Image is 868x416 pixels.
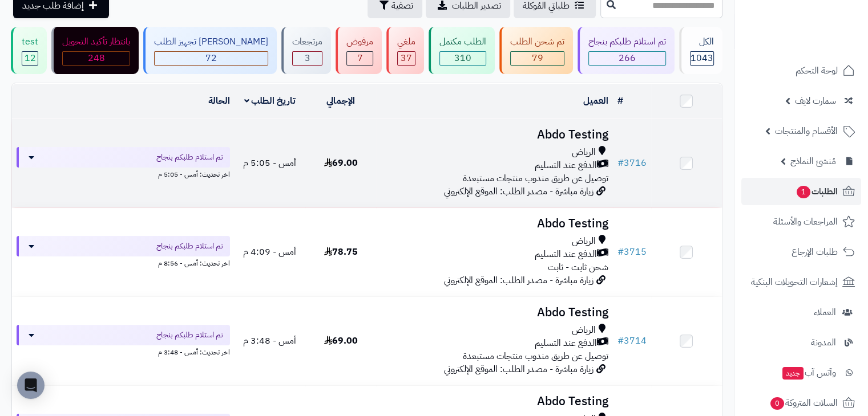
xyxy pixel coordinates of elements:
span: تم استلام طلبكم بنجاح [156,329,223,341]
a: العميل [583,94,608,108]
div: test [22,35,38,48]
span: المدونة [811,335,836,350]
span: الطلبات [796,183,838,199]
span: 69.00 [324,156,358,170]
div: مرتجعات [292,35,322,48]
span: 1043 [691,51,713,65]
div: ملغي [397,35,415,48]
span: أمس - 5:05 م [243,156,296,170]
span: الدفع عند التسليم [535,337,597,350]
span: 78.75 [324,245,358,259]
div: 12 [22,52,38,65]
span: 1 [797,186,811,199]
span: زيارة مباشرة - مصدر الطلب: الموقع الإلكتروني [444,185,594,198]
div: 7 [347,52,373,65]
img: logo-2.png [790,26,857,50]
a: المراجعات والأسئلة [741,208,861,235]
div: مرفوض [346,35,373,48]
div: 248 [63,52,130,65]
h3: Abdo Testing [381,306,608,319]
span: 79 [532,51,543,65]
span: # [617,245,624,259]
span: السلات المتروكة [769,395,838,411]
span: 0 [770,397,785,410]
span: 12 [25,51,36,65]
div: 79 [511,52,564,65]
a: بانتظار تأكيد التحويل 248 [49,27,141,74]
span: الرياض [572,324,596,337]
div: بانتظار تأكيد التحويل [62,35,130,48]
span: توصيل عن طريق مندوب منتجات مستبعدة [463,172,608,185]
span: الدفع عند التسليم [535,248,597,261]
span: طلبات الإرجاع [792,244,838,260]
span: إشعارات التحويلات البنكية [751,274,838,290]
a: #3714 [617,334,647,348]
h3: Abdo Testing [381,395,608,408]
div: 266 [589,52,665,65]
div: تم استلام طلبكم بنجاح [588,35,666,48]
span: أمس - 3:48 م [243,334,296,348]
span: الرياض [572,235,596,248]
span: توصيل عن طريق مندوب منتجات مستبعدة [463,349,608,363]
span: الرياض [572,146,596,159]
div: 37 [398,52,415,65]
span: مُنشئ النماذج [790,153,836,169]
span: 72 [205,51,217,65]
span: 37 [401,51,412,65]
a: تم شحن الطلب 79 [497,27,575,74]
span: 248 [88,51,105,65]
div: 72 [155,52,268,65]
span: 7 [357,51,363,65]
a: العملاء [741,299,861,326]
span: 69.00 [324,334,358,348]
h3: Abdo Testing [381,217,608,230]
a: تاريخ الطلب [244,94,296,108]
span: تم استلام طلبكم بنجاح [156,240,223,252]
a: # [617,94,623,108]
a: [PERSON_NAME] تجهيز الطلب 72 [141,27,279,74]
a: تم استلام طلبكم بنجاح 266 [575,27,677,74]
div: الطلب مكتمل [439,35,486,48]
span: 266 [619,51,636,65]
span: الدفع عند التسليم [535,159,597,172]
div: تم شحن الطلب [510,35,564,48]
span: لوحة التحكم [796,63,838,79]
span: الأقسام والمنتجات [775,123,838,139]
div: اخر تحديث: أمس - 8:56 م [17,256,230,268]
a: الحالة [208,94,230,108]
a: الكل1043 [677,27,725,74]
div: 310 [440,52,486,65]
a: #3716 [617,156,647,170]
span: أمس - 4:09 م [243,245,296,259]
span: زيارة مباشرة - مصدر الطلب: الموقع الإلكتروني [444,274,594,287]
span: وآتس آب [781,365,836,381]
a: المدونة [741,329,861,356]
div: اخر تحديث: أمس - 5:05 م [17,168,230,180]
span: # [617,334,624,348]
a: مرفوض 7 [333,27,384,74]
span: المراجعات والأسئلة [773,214,838,230]
span: زيارة مباشرة - مصدر الطلب: الموقع الإلكتروني [444,362,594,376]
a: test 12 [9,27,49,74]
a: الطلب مكتمل 310 [426,27,497,74]
a: طلبات الإرجاع [741,238,861,266]
span: جديد [782,367,804,380]
a: #3715 [617,245,647,259]
div: [PERSON_NAME] تجهيز الطلب [154,35,268,48]
a: لوحة التحكم [741,57,861,84]
span: تم استلام طلبكم بنجاح [156,152,223,163]
a: ملغي 37 [384,27,426,74]
span: 310 [454,51,471,65]
div: اخر تحديث: أمس - 3:48 م [17,345,230,357]
div: الكل [690,35,714,48]
span: 3 [305,51,310,65]
h3: Abdo Testing [381,128,608,141]
span: سمارت لايف [795,93,836,109]
a: الإجمالي [326,94,355,108]
span: # [617,156,624,170]
div: 3 [293,52,322,65]
span: العملاء [814,304,836,320]
a: إشعارات التحويلات البنكية [741,268,861,296]
a: الطلبات1 [741,178,861,205]
span: شحن ثابت - ثابت [548,260,608,274]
